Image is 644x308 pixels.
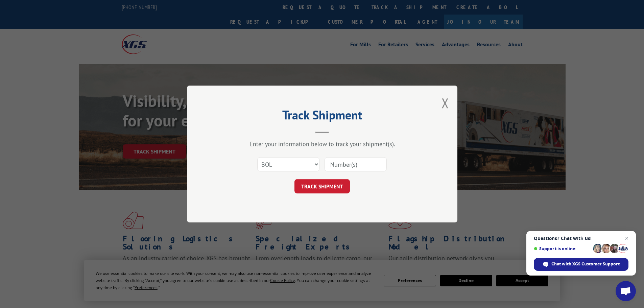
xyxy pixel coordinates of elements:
[534,236,628,241] span: Questions? Chat with us!
[623,234,631,242] span: Close chat
[442,94,449,112] button: Close modal
[616,281,636,301] div: Open chat
[325,157,387,171] input: Number(s)
[534,246,591,251] span: Support is online
[221,140,424,148] div: Enter your information below to track your shipment(s).
[534,258,628,271] div: Chat with XGS Customer Support
[221,110,424,123] h2: Track Shipment
[294,179,350,193] button: TRACK SHIPMENT
[551,261,620,267] span: Chat with XGS Customer Support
